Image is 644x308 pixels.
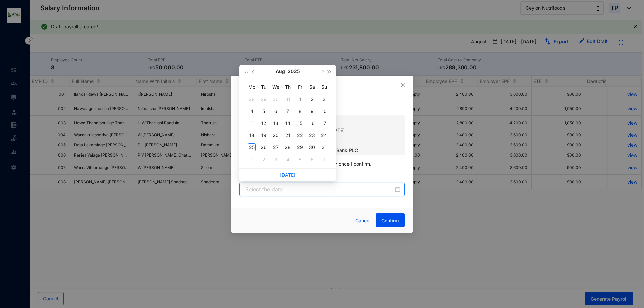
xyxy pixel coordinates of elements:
div: 6 [308,156,316,164]
div: 17 [320,119,328,127]
div: 6 [272,107,280,115]
button: Confirm [376,213,405,227]
td: 2025-08-30 [306,141,318,153]
div: 3 [272,156,280,164]
div: 26 [260,143,268,151]
button: 2025 [288,65,300,78]
th: Fr [294,81,306,93]
div: 1 [248,156,256,164]
th: We [270,81,282,93]
th: Tu [258,81,270,93]
div: 11 [248,119,256,127]
td: 2025-09-07 [318,153,330,166]
td: 2025-08-26 [258,141,270,153]
div: 28 [284,143,292,151]
a: [DATE] [280,172,296,178]
td: 2025-08-05 [258,105,270,117]
span: Confirm [381,217,399,224]
div: 13 [272,119,280,127]
div: 4 [284,156,292,164]
div: 15 [296,119,304,127]
th: Th [282,81,294,93]
td: 2025-07-28 [246,93,258,105]
div: 8 [296,107,304,115]
div: 10 [320,107,328,115]
th: Mo [246,81,258,93]
span: close [400,82,406,88]
div: 20 [272,131,280,139]
div: 2 [308,95,316,103]
button: Cancel [350,214,376,227]
div: 29 [260,95,268,103]
div: 23 [308,131,316,139]
button: Aug [276,65,285,78]
td: 2025-08-22 [294,129,306,141]
td: 2025-08-06 [270,105,282,117]
div: 30 [272,95,280,103]
td: 2025-08-02 [306,93,318,105]
div: 4 [248,107,256,115]
td: 2025-09-03 [270,153,282,166]
div: 3 [320,95,328,103]
td: 2025-09-01 [246,153,258,166]
td: 2025-08-11 [246,117,258,129]
div: 21 [284,131,292,139]
td: 2025-08-09 [306,105,318,117]
div: 19 [260,131,268,139]
td: 2025-08-08 [294,105,306,117]
div: 12 [260,119,268,127]
td: 2025-08-17 [318,117,330,129]
td: 2025-08-21 [282,129,294,141]
div: 29 [296,143,304,151]
td: 2025-08-29 [294,141,306,153]
td: 2025-08-18 [246,129,258,141]
td: 2025-08-27 [270,141,282,153]
div: 5 [260,107,268,115]
td: 2025-08-20 [270,129,282,141]
td: 2025-08-01 [294,93,306,105]
td: 2025-09-06 [306,153,318,166]
div: 7 [320,156,328,164]
div: 30 [308,143,316,151]
th: Sa [306,81,318,93]
div: 9 [308,107,316,115]
button: Close [399,81,407,89]
div: 5 [296,156,304,164]
div: 14 [284,119,292,127]
td: 2025-08-14 [282,117,294,129]
div: 31 [320,143,328,151]
td: 2025-08-12 [258,117,270,129]
div: 1 [296,95,304,103]
td: 2025-08-15 [294,117,306,129]
td: 2025-09-02 [258,153,270,166]
td: 2025-07-31 [282,93,294,105]
div: 18 [248,131,256,139]
td: 2025-08-24 [318,129,330,141]
div: 16 [308,119,316,127]
td: 2025-07-29 [258,93,270,105]
div: 31 [284,95,292,103]
th: Su [318,81,330,93]
div: 28 [248,95,256,103]
td: 2025-08-07 [282,105,294,117]
td: 2025-08-03 [318,93,330,105]
div: 27 [272,143,280,151]
td: 2025-08-25 [246,141,258,153]
td: 2025-08-13 [270,117,282,129]
td: 2025-09-04 [282,153,294,166]
td: 2025-08-10 [318,105,330,117]
td: 2025-08-04 [246,105,258,117]
td: 2025-08-16 [306,117,318,129]
td: 2025-08-31 [318,141,330,153]
td: 2025-08-28 [282,141,294,153]
td: 2025-08-19 [258,129,270,141]
div: 24 [320,131,328,139]
td: 2025-07-30 [270,93,282,105]
div: 22 [296,131,304,139]
div: 25 [248,143,256,151]
div: 2 [260,156,268,164]
td: 2025-09-05 [294,153,306,166]
td: 2025-08-23 [306,129,318,141]
input: Date of crediting [245,185,394,193]
div: 7 [284,107,292,115]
